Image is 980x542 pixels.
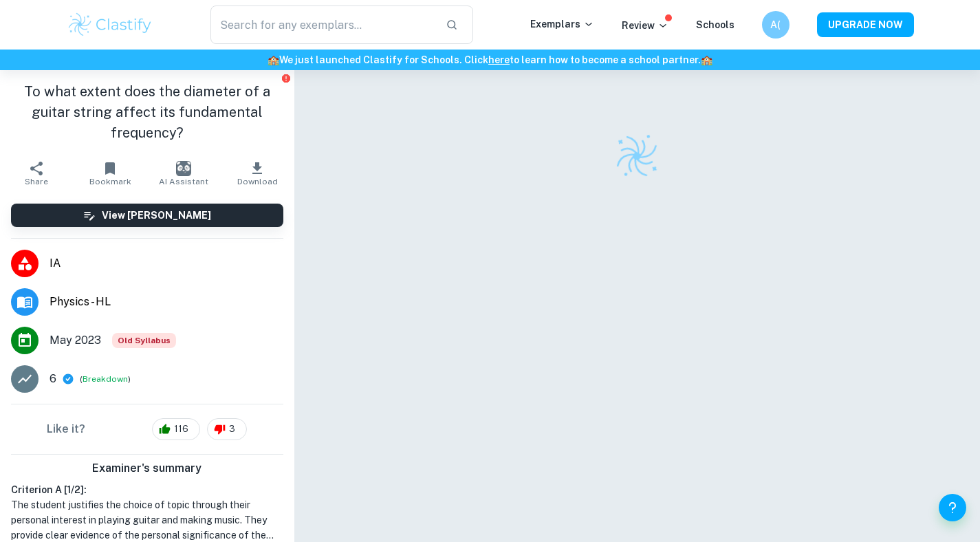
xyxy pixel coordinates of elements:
[112,333,176,348] span: Old Syllabus
[11,81,283,143] h1: To what extent does the diameter of a guitar string affect its fundamental frequency?
[817,12,914,37] button: UPGRADE NOW
[83,373,128,385] button: Breakdown
[762,11,790,39] button: A(
[50,255,283,272] span: IA
[622,18,668,33] p: Review
[50,294,283,310] span: Physics - HL
[11,204,283,227] button: View [PERSON_NAME]
[609,128,665,184] img: Clastify logo
[6,460,289,477] h6: Examiner's summary
[701,54,712,65] span: 🏫
[210,6,435,44] input: Search for any exemplars...
[147,154,221,193] button: AI Assistant
[25,177,48,186] span: Share
[89,177,131,186] span: Bookmark
[281,73,292,83] button: Report issue
[166,422,196,436] span: 116
[47,421,85,437] h6: Like it?
[80,373,131,386] span: ( )
[696,19,734,30] a: Schools
[50,332,101,349] span: May 2023
[102,208,211,223] h6: View [PERSON_NAME]
[767,17,783,32] h6: A(
[268,54,279,65] span: 🏫
[112,333,176,348] div: Starting from the May 2025 session, the Physics IA requirements have changed. It's OK to refer to...
[74,154,147,193] button: Bookmark
[221,422,243,436] span: 3
[3,52,977,67] h6: We just launched Clastify for Schools. Click to learn how to become a school partner.
[11,482,283,497] h6: Criterion A [ 1 / 2 ]:
[207,418,247,440] div: 3
[159,177,208,186] span: AI Assistant
[530,17,594,32] p: Exemplars
[152,418,200,440] div: 116
[176,161,191,176] img: AI Assistant
[50,371,56,387] p: 6
[237,177,278,186] span: Download
[488,54,510,65] a: here
[939,494,966,521] button: Help and Feedback
[221,154,294,193] button: Download
[67,11,154,39] img: Clastify logo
